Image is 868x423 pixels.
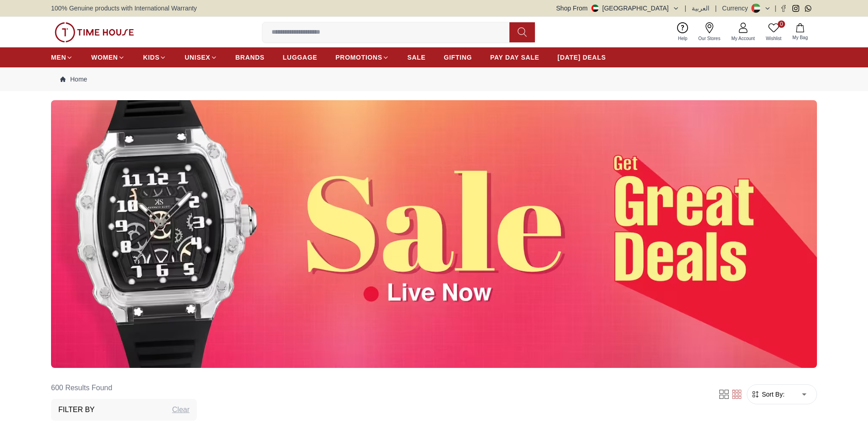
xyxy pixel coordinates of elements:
span: GIFTING [444,53,472,62]
span: KIDS [143,53,159,62]
button: Sort By: [751,390,785,399]
span: Sort By: [760,390,785,399]
img: United Arab Emirates [591,5,599,12]
span: SALE [407,53,426,62]
h3: Filter By [58,404,95,415]
span: [DATE] DEALS [558,53,606,62]
span: My Account [728,35,759,42]
span: LUGGAGE [283,53,318,62]
nav: Breadcrumb [51,67,817,91]
span: 0 [778,20,785,28]
a: Facebook [780,5,787,12]
a: WOMEN [91,49,125,66]
a: SALE [407,49,426,66]
a: KIDS [143,49,166,66]
div: Currency [722,4,752,13]
span: Our Stores [695,35,724,42]
span: PROMOTIONS [335,53,382,62]
span: Help [674,35,691,42]
a: BRANDS [236,49,265,66]
a: GIFTING [444,49,472,66]
a: PROMOTIONS [335,49,389,66]
span: | [715,4,717,13]
span: WOMEN [91,53,118,62]
span: | [685,4,687,13]
button: Shop From[GEOGRAPHIC_DATA] [556,4,679,13]
span: UNISEX [185,53,210,62]
a: Our Stores [693,20,726,44]
a: UNISEX [185,49,217,66]
span: Wishlist [762,35,785,42]
button: العربية [692,4,709,13]
a: Whatsapp [805,5,812,12]
a: [DATE] DEALS [558,49,606,66]
a: 0Wishlist [760,20,787,44]
span: 100% Genuine products with International Warranty [51,4,197,13]
h6: 600 Results Found [51,377,197,399]
a: MEN [51,49,73,66]
span: | [775,4,776,13]
img: ... [51,100,817,368]
a: Help [673,20,693,44]
div: Clear [172,404,190,415]
span: MEN [51,53,66,62]
a: Home [60,75,87,84]
img: ... [55,22,134,42]
button: My Bag [787,21,813,43]
a: Instagram [792,5,799,12]
span: PAY DAY SALE [490,53,539,62]
a: LUGGAGE [283,49,318,66]
span: My Bag [789,34,812,41]
span: BRANDS [236,53,265,62]
a: PAY DAY SALE [490,49,539,66]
